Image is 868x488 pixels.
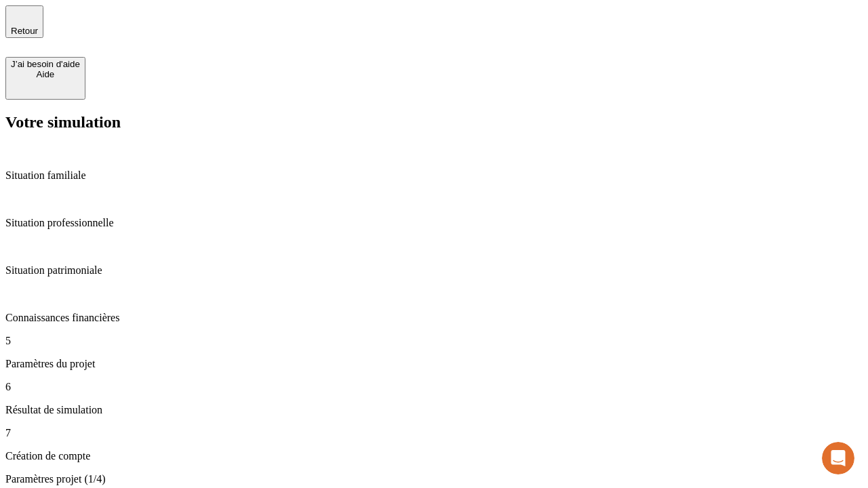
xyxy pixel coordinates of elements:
span: Retour [11,26,38,36]
p: Résultat de simulation [5,404,863,416]
p: Paramètres projet (1/4) [5,473,863,485]
button: J’ai besoin d'aideAide [5,57,85,100]
p: Connaissances financières [5,312,863,324]
p: Création de compte [5,450,863,462]
h2: Votre simulation [5,113,863,131]
div: Aide [11,69,80,79]
p: Situation patrimoniale [5,264,863,277]
p: 5 [5,335,863,347]
iframe: Intercom live chat [822,442,854,474]
p: Situation professionnelle [5,217,863,229]
p: 7 [5,427,863,439]
p: 6 [5,381,863,393]
p: Paramètres du projet [5,358,863,370]
div: J’ai besoin d'aide [11,59,80,69]
p: Situation familiale [5,169,863,182]
button: Retour [5,5,43,38]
